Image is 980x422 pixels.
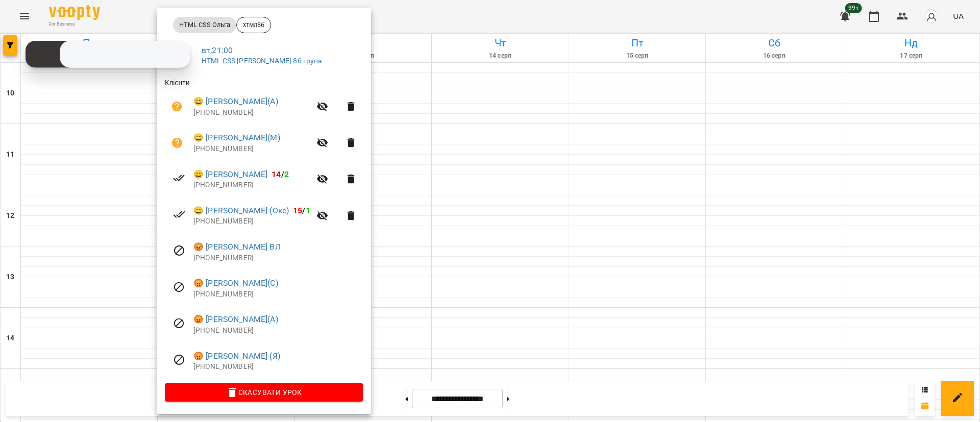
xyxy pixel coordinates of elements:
[193,241,281,253] a: 😡 [PERSON_NAME] ВЛ
[165,131,189,155] button: Візит ще не сплачено. Додати оплату?
[173,317,185,330] svg: Візит скасовано
[173,281,185,293] svg: Візит скасовано
[293,206,302,215] span: 15
[193,313,278,326] a: 😡 [PERSON_NAME](А)
[236,17,271,33] div: хтмл86
[173,354,185,366] svg: Візит скасовано
[293,206,310,215] b: /
[193,253,363,263] p: [PHONE_NUMBER]
[193,216,310,227] p: [PHONE_NUMBER]
[173,172,185,184] svg: Візит сплачено
[165,383,363,402] button: Скасувати Урок
[272,169,289,179] b: /
[173,20,236,30] span: HTML CSS Ольга
[193,289,363,300] p: [PHONE_NUMBER]
[193,132,280,144] a: 😀 [PERSON_NAME](М)
[202,45,233,55] a: вт , 21:00
[193,108,310,118] p: [PHONE_NUMBER]
[193,144,310,154] p: [PHONE_NUMBER]
[237,20,271,30] span: хтмл86
[193,180,310,190] p: [PHONE_NUMBER]
[193,277,278,289] a: 😡 [PERSON_NAME](С)
[284,169,289,179] span: 2
[193,326,363,336] p: [PHONE_NUMBER]
[165,78,363,383] ul: Клієнти
[173,244,185,257] svg: Візит скасовано
[193,362,363,372] p: [PHONE_NUMBER]
[193,350,280,362] a: 😡 [PERSON_NAME] (Я)
[272,169,281,179] span: 14
[193,205,289,217] a: 😀 [PERSON_NAME] (Окс)
[165,94,189,119] button: Візит ще не сплачено. Додати оплату?
[202,57,322,65] a: HTML CSS [PERSON_NAME] 86 група
[306,206,310,215] span: 1
[193,95,278,108] a: 😀 [PERSON_NAME](А)
[173,208,185,220] svg: Візит сплачено
[173,386,355,399] span: Скасувати Урок
[193,168,267,181] a: 😀 [PERSON_NAME]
